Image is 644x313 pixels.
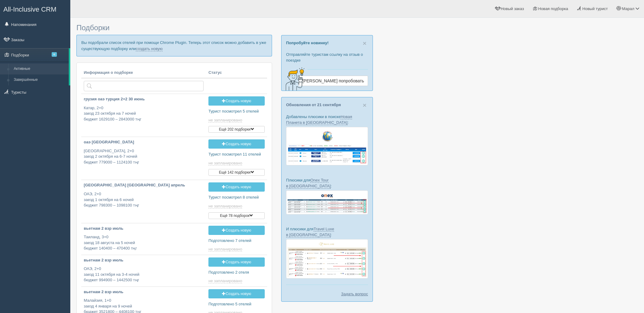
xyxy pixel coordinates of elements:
[286,103,341,107] a: Обновления от 21 сентября
[84,191,204,208] p: ОАЭ, 2+0 заезд 1 октября на 6 ночей бюджет 798300 – 1098100 тңг
[84,266,204,283] p: ОАЭ, 2+0 заезд 11 октября на 3-4 ночей бюджет 994900 – 1442500 тңг
[208,270,265,275] p: Подготовлено 2 отеля
[208,279,243,283] a: не запланировано
[208,204,242,209] span: не запланировано
[206,67,267,78] th: Статус
[298,76,368,86] a: [PERSON_NAME] попробовать
[208,126,265,133] button: Ещё 202 подборки
[84,182,204,188] p: [GEOGRAPHIC_DATA] [GEOGRAPHIC_DATA] апрель
[286,177,368,189] p: Плюсики для :
[208,212,265,219] button: Ещё 78 подборок
[208,226,265,235] a: Создать новую
[363,102,366,108] button: Close
[84,226,204,232] p: вьетнам 2 взр июль
[84,289,204,295] p: вьетнам 2 взр июль
[208,301,265,307] p: Подготовлено 5 отелей
[208,139,265,149] a: Создать новую
[84,234,204,251] p: Таиланд, 3+0 заезд 18 августа на 5 ночей бюджет 140400 – 470400 тңг
[208,96,265,106] a: Создать новую
[538,6,568,11] span: Новая подборка
[208,118,242,123] span: не запланировано
[208,247,243,252] a: не запланировано
[208,279,242,283] span: не запланировано
[286,40,368,46] p: Попробуйте новинку!
[208,257,265,267] a: Создать новую
[81,94,206,127] a: грузия оаэ турция 2+2 30 июнь Катар, 2+0заезд 23 октября на 7 ночейбюджет 1629100 – 2843000 тңг
[84,105,204,122] p: Катар, 2+0 заезд 23 октября на 7 ночей бюджет 1629100 – 2843000 тңг
[286,239,368,279] img: travel-luxe-%D0%BF%D0%BE%D0%B4%D0%B1%D0%BE%D1%80%D0%BA%D0%B0-%D1%81%D1%80%D0%BC-%D0%B4%D0%BB%D1%8...
[282,67,306,91] img: creative-idea-2907357.png
[208,182,265,192] a: Создать новую
[52,52,57,57] span: 6
[208,152,265,157] p: Турист посмотрел 11 отелей
[286,227,334,237] a: Travel Luxe в [GEOGRAPHIC_DATA]
[363,40,366,47] span: ×
[208,118,243,123] a: не запланировано
[286,114,352,125] a: Новая Планета в [GEOGRAPHIC_DATA]
[363,40,366,46] button: Close
[286,190,368,214] img: onex-tour-proposal-crm-for-travel-agency.png
[84,96,204,102] p: грузия оаэ турция 2+2 30 июнь
[84,139,204,145] p: оаэ [GEOGRAPHIC_DATA]
[363,102,366,109] span: ×
[81,67,206,78] th: Информация о подборке
[84,148,204,165] p: [GEOGRAPHIC_DATA], 2+0 заезд 2 октября на 6-7 ночей бюджет 779000 – 1124100 тңг
[11,63,69,74] a: Активные
[286,52,368,63] p: Отправляйте туристам ссылку на отзыв о поездке
[582,6,608,11] span: Новый турист
[341,291,368,297] a: Задать вопрос
[501,6,524,11] span: Новый заказ
[622,6,634,11] span: Марал
[208,161,243,166] a: не запланировано
[81,223,206,254] a: вьетнам 2 взр июль Таиланд, 3+0заезд 18 августа на 5 ночейбюджет 140400 – 470400 тңг
[208,109,265,114] p: Турист посмотрел 5 отелей
[286,226,368,238] p: И плюсики для :
[208,204,243,209] a: не запланировано
[208,238,265,244] p: Подготовлено 7 отелей
[0,0,70,17] a: All-Inclusive CRM
[81,137,206,170] a: оаэ [GEOGRAPHIC_DATA] [GEOGRAPHIC_DATA], 2+0заезд 2 октября на 6-7 ночейбюджет 779000 – 1124100 тңг
[81,180,206,213] a: [GEOGRAPHIC_DATA] [GEOGRAPHIC_DATA] апрель ОАЭ, 2+0заезд 1 октября на 6 ночейбюджет 798300 – 1098...
[84,257,204,263] p: вьетнам 2 взр июль
[286,127,368,165] img: new-planet-%D0%BF%D1%96%D0%B4%D0%B1%D1%96%D1%80%D0%BA%D0%B0-%D1%81%D1%80%D0%BC-%D0%B4%D0%BB%D1%8F...
[208,169,265,176] button: Ещё 142 подборки
[76,23,109,32] span: Подборки
[208,289,265,298] a: Создать новую
[208,195,265,200] p: Турист посмотрел 8 отелей
[81,255,206,286] a: вьетнам 2 взр июль ОАЭ, 2+0заезд 11 октября на 3-4 ночейбюджет 994900 – 1442500 тңг
[208,161,242,166] span: не запланировано
[136,46,163,51] a: создать новую
[76,35,272,56] p: Вы подобрали список отелей при помощи Chrome Plugin. Теперь этот список можно добавить в уже суще...
[208,247,242,252] span: не запланировано
[11,74,69,85] a: Завершённые
[286,114,368,125] p: Добавлены плюсики в поиске :
[286,178,331,189] a: Onex Tour в [GEOGRAPHIC_DATA]
[84,81,204,91] input: Поиск по стране или туристу
[3,5,57,13] span: All-Inclusive CRM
